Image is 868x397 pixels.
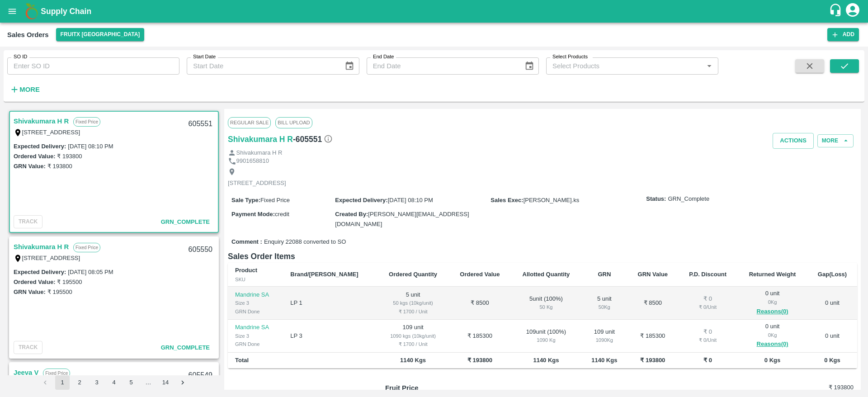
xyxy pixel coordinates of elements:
[589,295,620,312] div: 5 unit
[367,57,517,75] input: End Date
[228,179,286,188] p: [STREET_ADDRESS]
[235,275,276,284] div: SKU
[293,133,333,146] h6: - 605551
[14,269,66,275] label: Expected Delivery :
[158,375,173,390] button: Go to page 14
[745,339,800,350] button: Reasons(0)
[55,375,70,390] button: page 1
[552,53,588,61] label: Select Products
[283,320,377,353] td: LP 3
[19,86,40,93] strong: More
[764,357,780,364] b: 0 Kgs
[260,197,290,203] span: Fixed Price
[685,295,730,303] div: ₹ 0
[235,332,276,340] div: Size 3
[491,197,523,203] label: Sales Exec :
[187,57,337,75] input: Start Date
[373,53,394,61] label: End Date
[14,115,69,127] a: Shivakumara H R
[518,336,574,344] div: 1090 Kg
[775,383,854,392] h6: ₹ 193800
[41,7,91,16] b: Supply Chain
[844,2,861,21] div: account of current user
[388,197,433,203] span: [DATE] 08:10 PM
[703,60,715,72] button: Open
[389,271,437,278] b: Ordered Quantity
[37,375,191,390] nav: pagination navigation
[807,320,857,353] td: 0 unit
[43,369,70,378] p: Fixed Price
[638,271,668,278] b: GRN Value
[236,157,269,165] p: 9901658810
[73,117,100,127] p: Fixed Price
[384,340,442,348] div: ₹ 1700 / Unit
[703,357,712,364] b: ₹ 0
[518,295,574,312] div: 5 unit ( 100 %)
[290,271,358,278] b: Brand/[PERSON_NAME]
[627,287,678,320] td: ₹ 8500
[14,241,69,253] a: Shivakumara H R
[68,269,113,275] label: [DATE] 08:05 PM
[14,53,27,61] label: SO ID
[549,60,701,72] input: Select Products
[745,307,800,317] button: Reasons(0)
[818,271,847,278] b: Gap(Loss)
[829,3,844,19] div: customer-support
[589,336,620,344] div: 1090 Kg
[236,149,283,157] p: Shivakumara H R
[41,5,829,18] a: Supply Chain
[668,195,709,203] span: GRN_Complete
[824,357,840,364] b: 0 Kgs
[385,383,502,393] p: Fruit Price
[807,287,857,320] td: 0 unit
[235,299,276,307] div: Size 3
[275,117,312,128] span: Bill Upload
[335,211,469,227] span: [PERSON_NAME][EMAIL_ADDRESS][DOMAIN_NAME]
[400,357,426,364] b: 1140 Kgs
[23,2,41,20] img: logo
[685,336,730,344] div: ₹ 0 / Unit
[235,323,276,332] p: Mandrine SA
[283,287,377,320] td: LP 1
[57,153,82,160] label: ₹ 193800
[235,357,249,364] b: Total
[14,288,46,295] label: GRN Value:
[640,357,665,364] b: ₹ 193800
[161,344,210,351] span: GRN_Complete
[646,195,666,203] label: Status:
[377,320,449,353] td: 109 unit
[7,29,49,41] div: Sales Orders
[745,289,800,317] div: 0 unit
[72,375,87,390] button: Go to page 2
[335,197,387,203] label: Expected Delivery :
[231,211,275,217] label: Payment Mode :
[384,332,442,340] div: 1090 kgs (10kg/unit)
[689,271,726,278] b: P.D. Discount
[73,243,100,252] p: Fixed Price
[817,134,854,147] button: More
[193,53,216,61] label: Start Date
[68,143,113,150] label: [DATE] 08:10 PM
[235,267,257,274] b: Product
[524,197,580,203] span: [PERSON_NAME].ks
[14,367,38,378] a: Jeeva V
[228,250,857,263] h6: Sales Order Items
[14,279,55,285] label: Ordered Value:
[449,287,511,320] td: ₹ 8500
[749,271,796,278] b: Returned Weight
[745,298,800,306] div: 0 Kg
[235,307,276,316] div: GRN Done
[57,279,82,285] label: ₹ 195500
[14,163,46,170] label: GRN Value:
[14,153,55,160] label: Ordered Value:
[22,129,80,136] label: [STREET_ADDRESS]
[56,28,145,41] button: Select DC
[47,163,72,170] label: ₹ 193800
[231,197,260,203] label: Sale Type :
[228,133,293,146] a: Shivakumara H R
[235,340,276,348] div: GRN Done
[589,328,620,345] div: 109 unit
[275,211,289,217] span: credit
[533,357,559,364] b: 1140 Kgs
[2,1,23,22] button: open drawer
